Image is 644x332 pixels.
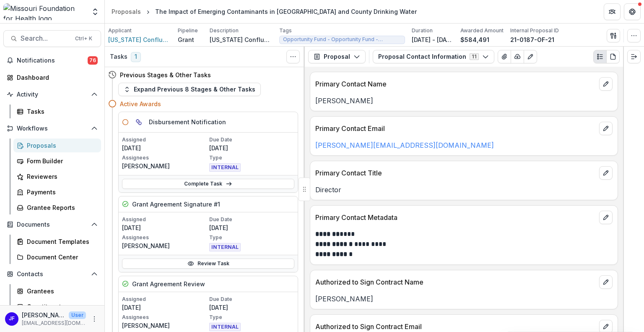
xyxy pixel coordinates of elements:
[110,53,127,60] h3: Tasks
[27,141,94,150] div: Proposals
[17,73,94,82] div: Dashboard
[599,166,613,180] button: edit
[315,168,596,178] p: Primary Contact Title
[108,35,171,44] a: [US_STATE] Confluence Waterkeeper
[524,50,537,63] button: Edit as form
[122,303,208,312] p: [DATE]
[120,71,211,79] h4: Previous Stages & Other Tasks
[132,115,145,129] button: Parent task
[209,314,295,321] p: Type
[315,141,494,149] a: [PERSON_NAME][EMAIL_ADDRESS][DOMAIN_NAME]
[178,27,198,34] p: Pipeline
[122,234,208,241] p: Assignees
[89,314,99,324] button: More
[13,185,101,199] a: Payments
[132,200,220,209] h5: Grant Agreement Signature #1
[88,56,98,65] span: 76
[27,188,94,196] div: Payments
[131,52,141,62] span: 1
[27,237,94,246] div: Document Templates
[3,71,101,84] a: Dashboard
[315,79,596,89] p: Primary Contact Name
[3,267,101,281] button: Open Contacts
[606,50,620,63] button: PDF view
[3,54,101,67] button: Notifications76
[17,57,88,64] span: Notifications
[315,277,596,287] p: Authorized to Sign Contract Name
[69,311,86,319] p: User
[149,118,226,126] h5: Disbursement Notification
[13,235,101,248] a: Document Templates
[209,234,295,241] p: Type
[13,201,101,214] a: Grantee Reports
[122,144,208,152] p: [DATE]
[3,218,101,231] button: Open Documents
[209,144,295,152] p: [DATE]
[108,5,420,18] nav: breadcrumb
[209,243,241,251] span: INTERNAL
[108,5,144,18] a: Proposals
[155,7,417,16] div: The Impact of Emerging Contaminants in [GEOGRAPHIC_DATA] and County Drinking Water
[3,30,101,47] button: Search...
[122,314,208,321] p: Assignees
[112,7,141,16] div: Proposals
[210,35,273,44] p: [US_STATE] Confluence Waterkeeper proposes the random testing of drinking water in [GEOGRAPHIC_DA...
[9,316,15,322] div: Jean Freeman-Crawford
[178,35,194,44] p: Grant
[599,211,613,224] button: edit
[510,27,559,34] p: Internal Proposal ID
[627,50,641,63] button: Expand right
[315,212,596,222] p: Primary Contact Metadata
[3,3,86,20] img: Missouri Foundation for Health logo
[624,3,641,20] button: Get Help
[308,50,366,63] button: Proposal
[17,91,88,98] span: Activity
[315,322,596,332] p: Authorized to Sign Contract Email
[118,83,261,96] button: Expand Previous 8 Stages & Other Tasks
[122,295,208,303] p: Assigned
[122,162,208,170] p: [PERSON_NAME]
[593,50,607,63] button: Plaintext view
[460,35,489,44] p: $584,491
[27,203,94,212] div: Grantee Reports
[27,107,94,116] div: Tasks
[13,250,101,264] a: Document Center
[122,223,208,232] p: [DATE]
[122,179,294,189] a: Complete Task
[108,27,132,34] p: Applicant
[73,34,94,43] div: Ctrl + K
[209,154,295,162] p: Type
[599,275,613,289] button: edit
[498,50,511,63] button: View Attached Files
[209,303,295,312] p: [DATE]
[13,284,101,298] a: Grantees
[27,172,94,181] div: Reviewers
[21,34,70,42] span: Search...
[209,216,295,223] p: Due Date
[17,221,88,228] span: Documents
[209,295,295,303] p: Due Date
[13,170,101,183] a: Reviewers
[17,271,88,278] span: Contacts
[315,123,596,133] p: Primary Contact Email
[209,223,295,232] p: [DATE]
[27,253,94,261] div: Document Center
[412,27,433,34] p: Duration
[27,287,94,295] div: Grantees
[13,105,101,118] a: Tasks
[122,154,208,162] p: Assignees
[17,125,88,132] span: Workflows
[13,300,101,314] a: Constituents
[122,136,208,144] p: Assigned
[604,3,621,20] button: Partners
[27,302,94,311] div: Constituents
[599,122,613,135] button: edit
[599,77,613,91] button: edit
[122,259,294,269] a: Review Task
[13,139,101,152] a: Proposals
[3,122,101,135] button: Open Workflows
[210,27,239,34] p: Description
[412,35,454,44] p: [DATE] - [DATE]
[22,319,86,327] p: [EMAIL_ADDRESS][DOMAIN_NAME]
